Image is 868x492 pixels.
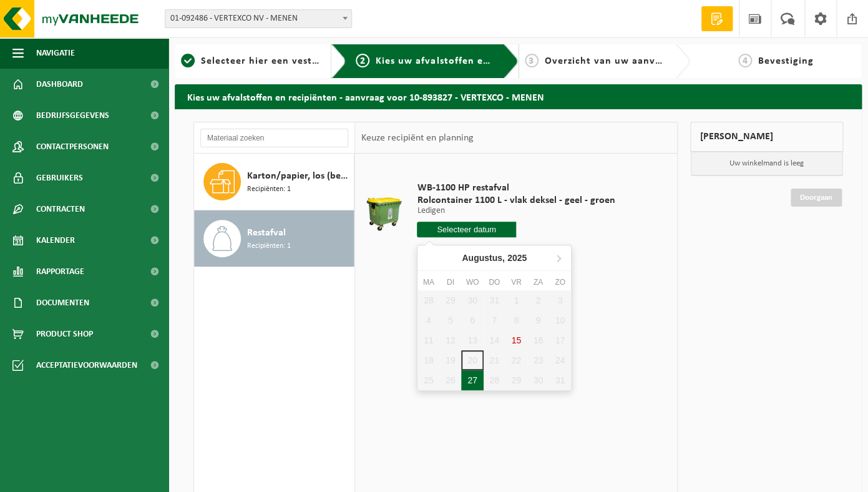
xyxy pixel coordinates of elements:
[181,54,321,69] a: 1Selecteer hier een vestiging
[376,56,547,66] span: Kies uw afvalstoffen en recipiënten
[36,256,84,287] span: Rapportage
[201,56,336,66] span: Selecteer hier een vestiging
[165,10,351,27] span: 01-092486 - VERTEXCO NV - MENEN
[417,194,615,207] span: Rolcontainer 1100 L - vlak deksel - geel - groen
[417,222,516,237] input: Selecteer datum
[247,184,291,195] span: Recipiënten: 1
[247,240,291,252] span: Recipiënten: 1
[484,276,505,288] div: do
[417,182,615,194] span: WB-1100 HP restafval
[549,276,571,288] div: zo
[417,276,439,288] div: ma
[36,225,75,256] span: Kalender
[417,207,615,215] p: Ledigen
[200,129,348,147] input: Materiaal zoeken
[247,225,286,240] span: Restafval
[165,9,352,28] span: 01-092486 - VERTEXCO NV - MENEN
[36,287,89,318] span: Documenten
[690,122,843,152] div: [PERSON_NAME]
[36,194,85,225] span: Contracten
[247,169,351,184] span: Karton/papier, los (bedrijven)
[457,248,532,268] div: Augustus,
[356,54,369,67] span: 2
[525,54,539,67] span: 3
[527,276,549,288] div: za
[355,122,480,154] div: Keuze recipiënt en planning
[691,152,842,175] p: Uw winkelmand is leeg
[505,276,527,288] div: vr
[36,318,93,350] span: Product Shop
[36,350,137,381] span: Acceptatievoorwaarden
[36,37,75,69] span: Navigatie
[36,69,83,100] span: Dashboard
[545,56,676,66] span: Overzicht van uw aanvraag
[758,56,814,66] span: Bevestiging
[461,370,483,390] div: 27
[507,253,527,262] i: 2025
[175,84,862,109] h2: Kies uw afvalstoffen en recipiënten - aanvraag voor 10-893827 - VERTEXCO - MENEN
[461,276,483,288] div: wo
[194,154,354,210] button: Karton/papier, los (bedrijven) Recipiënten: 1
[36,131,109,162] span: Contactpersonen
[36,100,109,131] span: Bedrijfsgegevens
[439,276,461,288] div: di
[194,210,354,267] button: Restafval Recipiënten: 1
[791,189,842,207] a: Doorgaan
[36,162,83,194] span: Gebruikers
[738,54,752,67] span: 4
[181,54,195,67] span: 1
